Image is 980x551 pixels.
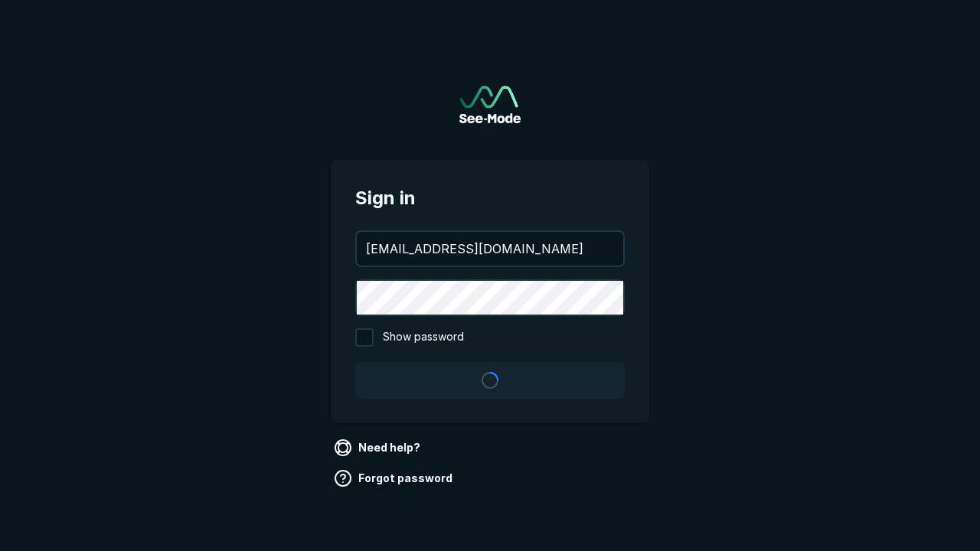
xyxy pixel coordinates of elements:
span: Show password [383,328,464,347]
a: Go to sign in [459,86,521,123]
span: Sign in [355,184,625,212]
a: Need help? [331,435,426,460]
a: Forgot password [331,466,459,491]
img: See-Mode Logo [459,86,521,123]
input: your@email.com [357,232,623,266]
